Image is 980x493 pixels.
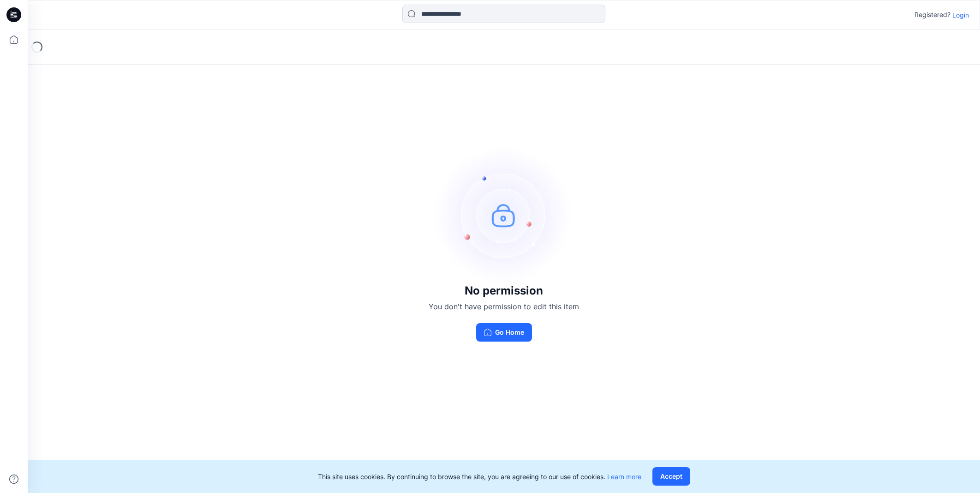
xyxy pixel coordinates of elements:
button: Accept [652,467,690,486]
h3: No permission [429,284,579,297]
a: Learn more [607,473,641,481]
p: You don't have permission to edit this item [429,301,579,312]
p: Login [952,10,969,20]
button: Go Home [476,323,532,342]
img: no-perm.svg [435,146,573,284]
p: Registered? [914,9,950,20]
p: This site uses cookies. By continuing to browse the site, you are agreeing to our use of cookies. [318,472,641,481]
